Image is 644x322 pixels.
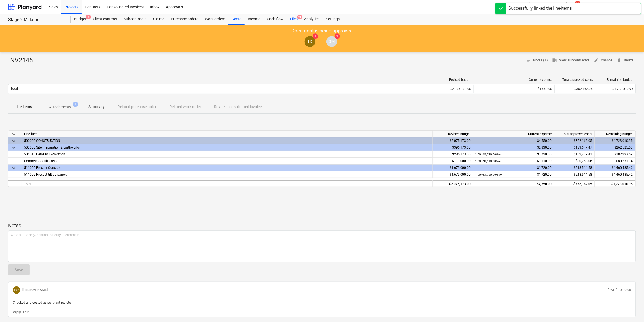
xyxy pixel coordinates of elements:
[617,57,634,63] span: Delete
[433,171,473,178] div: $1,679,000.00
[594,58,599,63] span: edit
[433,151,473,158] div: $285,173.00
[594,57,613,63] span: Change
[22,288,48,292] p: [PERSON_NAME]
[554,180,595,187] div: $352,162.05
[8,17,64,23] div: Stage 2 Millaroo
[202,14,228,25] a: Work orders
[555,85,595,93] div: $352,162.05
[475,165,552,171] div: $1,720.00
[475,160,502,163] small: 1.00 × $1,110.00 / item
[326,36,337,47] div: Geoff Morley
[11,131,17,137] span: keyboard_arrow_down
[308,39,313,43] span: BC
[121,14,150,25] a: Subcontracts
[263,14,287,25] a: Cash flow
[554,144,595,151] div: $133,647.47
[287,14,301,25] a: Files9+
[576,159,592,163] span: $30,768.06
[13,310,21,315] button: Reply
[615,56,636,65] button: Delete
[524,56,550,65] button: Notes (1)
[329,39,335,43] span: GM
[168,14,202,25] a: Purchase orders
[433,165,473,171] div: $1,679,000.00
[24,173,67,176] span: 511005 Precast tilt up panels
[24,159,57,163] span: Comms Conduit Costs
[13,301,72,304] span: Checked and costed as per plant register
[435,78,472,82] div: Revised budget
[71,14,89,25] div: Budget
[557,78,593,82] div: Total approved costs
[88,104,105,110] p: Summary
[595,137,635,144] div: $1,723,010.95
[433,144,473,151] div: $396,173.00
[554,165,595,171] div: $218,514.58
[11,165,17,171] span: keyboard_arrow_down
[433,180,473,187] div: $2,075,173.00
[13,286,20,294] div: Billy Campbell
[552,57,590,63] span: View subcontractor
[71,14,89,25] a: Budget8
[574,152,592,156] span: $102,879.41
[574,173,592,176] span: $218,514.58
[433,131,473,137] div: Revised budget
[552,58,557,63] span: business
[22,180,433,187] div: Total
[592,56,615,65] button: Change
[475,171,552,178] div: $1,720.00
[595,180,635,187] div: $1,723,010.95
[595,144,635,151] div: $262,525.53
[323,14,343,25] a: Settings
[612,173,633,176] span: $1,460,485.42
[11,86,18,91] p: Total
[475,137,552,144] div: $4,550.00
[616,159,633,163] span: $80,231.94
[73,102,78,107] span: 1
[608,288,631,292] p: [DATE] 10:09:08
[475,158,552,165] div: $1,110.00
[305,36,315,47] div: Billy Campbell
[475,173,502,176] small: 1.00 × $1,720.00 / item
[228,14,245,25] div: Costs
[8,222,636,229] p: Notes
[301,14,323,25] a: Analytics
[245,14,263,25] a: Income
[24,137,430,144] div: 500000 CONSTRUCTION
[473,131,554,137] div: Current expense
[14,288,19,292] span: BC
[24,165,430,171] div: 511000 Precast Concrete
[550,56,592,65] button: View subcontractor
[526,57,548,63] span: Notes (1)
[150,14,168,25] a: Claims
[433,137,473,144] div: $2,075,173.00
[554,137,595,144] div: $352,162.05
[24,152,65,156] span: 504015 Detailed Excavation
[509,5,572,12] div: Successfully linked the line-items
[475,153,502,156] small: 1.00 × $1,720.00 / item
[615,152,633,156] span: $182,293.59
[23,310,29,315] button: Edit
[554,131,595,137] div: Total approved costs
[11,145,17,151] span: keyboard_arrow_down
[297,15,302,19] span: 9+
[595,131,635,137] div: Remaining budget
[526,58,531,63] span: notes
[475,181,552,187] div: $4,550.00
[475,151,552,158] div: $1,720.00
[475,144,552,151] div: $2,830.00
[89,14,121,25] a: Client contract
[476,78,553,82] div: Current expense
[22,131,433,137] div: Line-item
[86,15,91,19] span: 8
[8,56,37,65] div: INV2145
